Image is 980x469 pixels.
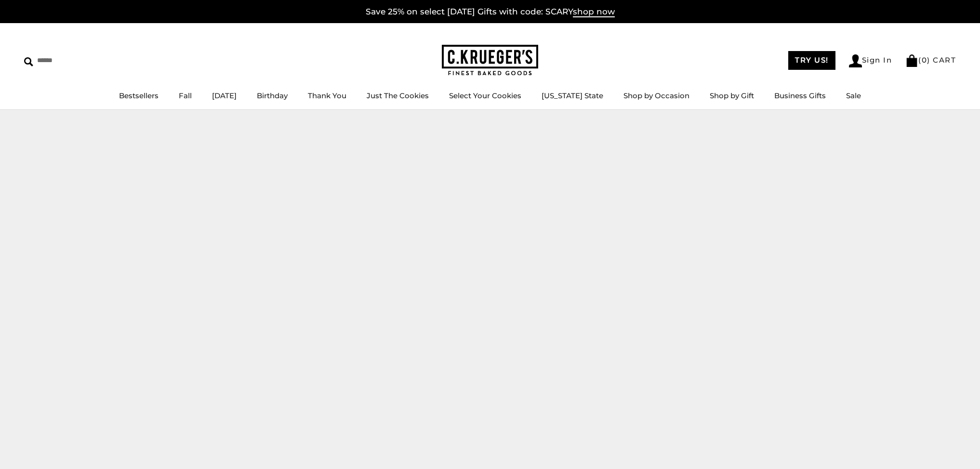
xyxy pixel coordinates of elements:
[846,91,861,100] a: Sale
[308,91,346,100] a: Thank You
[710,91,754,100] a: Shop by Gift
[367,91,429,100] a: Just The Cookies
[573,7,615,17] span: shop now
[449,91,521,100] a: Select Your Cookies
[366,7,615,17] a: Save 25% on select [DATE] Gifts with code: SCARYshop now
[774,91,826,100] a: Business Gifts
[905,54,918,67] img: Bag
[542,91,603,100] a: [US_STATE] State
[24,57,33,66] img: Search
[922,55,927,65] span: 0
[788,51,835,70] a: TRY US!
[119,91,159,100] a: Bestsellers
[442,45,538,76] img: C.KRUEGER'S
[849,54,892,67] a: Sign In
[179,91,192,100] a: Fall
[623,91,689,100] a: Shop by Occasion
[24,53,139,68] input: Search
[257,91,288,100] a: Birthday
[905,55,956,65] a: (0) CART
[849,54,862,67] img: Account
[212,91,237,100] a: [DATE]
